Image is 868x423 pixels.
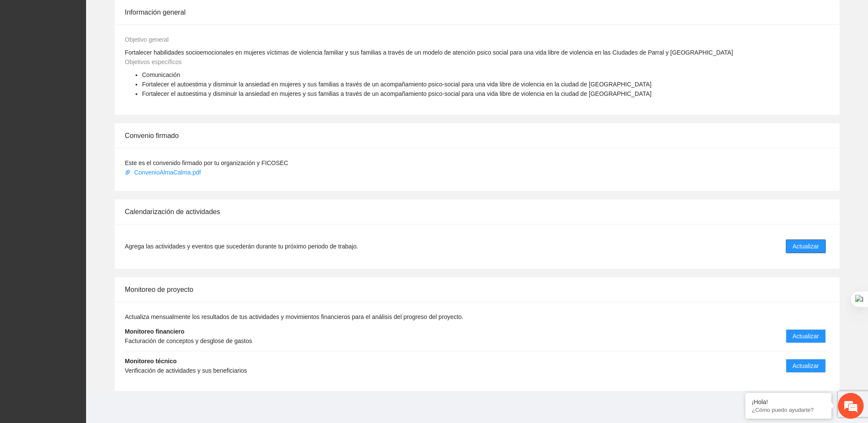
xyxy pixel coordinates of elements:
span: Fortalecer habilidades socioemocionales en mujeres víctimas de violencia familiar y sus familias ... [125,49,733,56]
span: Estamos en línea. [50,115,119,202]
div: ¡Hola! [752,398,825,405]
span: Facturación de conceptos y desglose de gastos [125,337,252,344]
textarea: Escriba su mensaje y pulse “Intro” [4,235,164,265]
span: Verificación de actividades y sus beneficiarios [125,367,247,374]
button: Actualizar [786,239,826,253]
div: Monitoreo de proyecto [125,277,829,302]
span: Comunicación [142,71,180,78]
span: paper-clip [125,169,131,175]
div: Calendarización de actividades [125,199,829,224]
span: Actualiza mensualmente los resultados de tus actividades y movimientos financieros para el anális... [125,313,463,320]
span: Actualizar [793,242,819,251]
strong: Monitoreo técnico [125,358,177,365]
p: ¿Cómo puedo ayudarte? [752,407,825,413]
button: Actualizar [786,329,826,343]
div: Chatee con nosotros ahora [45,44,145,55]
strong: Monitoreo financiero [125,328,184,335]
span: Este es el convenido firmado por tu organización y FICOSEC [125,159,288,166]
a: ConvenioAlmaCalma.pdf [125,169,203,176]
span: Agrega las actividades y eventos que sucederán durante tu próximo periodo de trabajo. [125,242,358,251]
span: Objetivos específicos [125,58,182,65]
button: Actualizar [786,359,826,373]
span: Fortalecer el autoestima y disminuir la ansiedad en mujeres y sus familias a través de un acompañ... [142,81,652,88]
span: Objetivo general [125,36,169,43]
span: Fortalecer el autoestima y disminuir la ansiedad en mujeres y sus familias a través de un acompañ... [142,90,652,97]
span: Actualizar [793,331,819,341]
div: Minimizar ventana de chat en vivo [141,4,162,25]
div: Convenio firmado [125,123,829,148]
span: Actualizar [793,361,819,371]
